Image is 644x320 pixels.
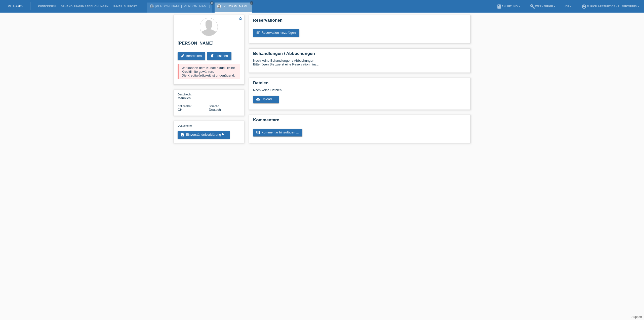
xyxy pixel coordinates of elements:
[253,81,466,88] h2: Dateien
[178,52,205,60] a: editBearbeiten
[238,16,243,22] a: star_border
[178,93,191,96] span: Geschlecht
[528,5,558,8] a: buildWerkzeuge ▾
[178,41,240,48] h2: [PERSON_NAME]
[579,5,641,8] a: account_circleZürich Aesthetics - F. Ispikoudis ▾
[181,54,185,58] i: edit
[253,59,466,70] div: Noch keine Behandlungen / Abbuchungen Bitte fügen Sie zuerst eine Reservation hinzu.
[8,4,23,8] a: MF Health
[210,54,214,58] i: delete
[210,1,214,5] a: close
[178,104,191,108] span: Nationalität
[256,130,260,134] i: comment
[155,4,210,8] a: [PERSON_NAME] [PERSON_NAME]
[253,88,407,92] div: Noch keine Dateien
[563,5,574,8] a: DE ▾
[253,118,466,125] h2: Kommentare
[178,131,230,139] a: descriptionEinverständniserklärungget_app
[211,2,213,4] i: close
[178,92,209,100] div: Männlich
[256,97,260,101] i: cloud_upload
[207,52,231,60] a: deleteLöschen
[250,1,253,5] a: close
[582,4,587,9] i: account_circle
[178,64,240,79] div: Wir können dem Kunde aktuell keine Kreditlimite gewähren. Die Kreditwürdigkeit ist ungenügend.
[58,5,111,8] a: Behandlungen / Abbuchungen
[209,108,221,112] span: Deutsch
[253,96,279,103] a: cloud_uploadUpload ...
[253,51,466,59] h2: Behandlungen / Abbuchungen
[631,315,642,319] a: Support
[253,29,299,37] a: post_addReservation hinzufügen
[238,16,243,21] i: star_border
[256,31,260,35] i: post_add
[222,4,249,8] a: [PERSON_NAME]
[221,133,225,137] i: get_app
[253,18,466,25] h2: Reservationen
[497,4,502,9] i: book
[35,5,58,8] a: Kund*innen
[209,104,219,108] span: Sprache
[178,124,192,127] span: Dokumente
[111,5,140,8] a: E-Mail Support
[494,5,522,8] a: bookAnleitung ▾
[178,108,182,112] span: Schweiz
[530,4,535,9] i: build
[253,129,302,136] a: commentKommentar hinzufügen ...
[181,133,185,137] i: description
